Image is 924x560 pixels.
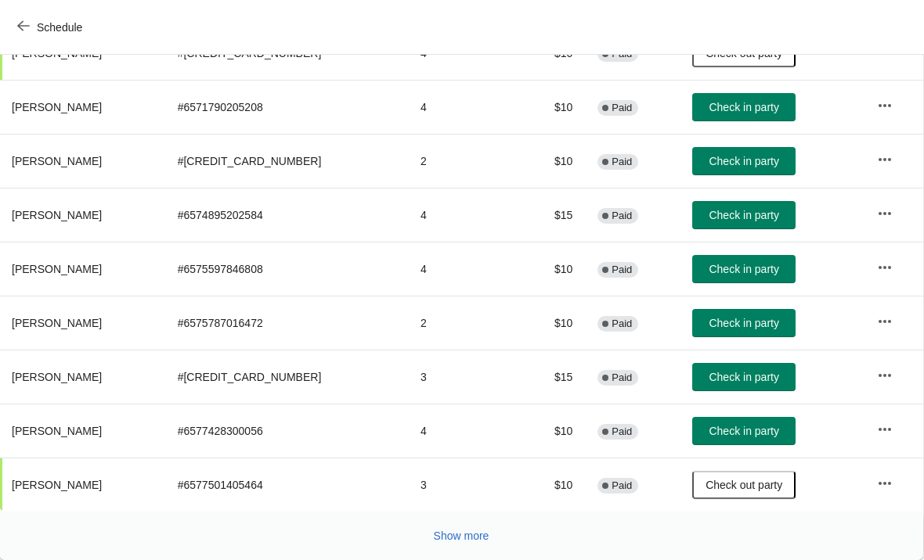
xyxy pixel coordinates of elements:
[408,242,516,296] td: 4
[516,134,586,188] td: $10
[165,458,408,512] td: # 6577501405464
[516,458,586,512] td: $10
[408,350,516,404] td: 3
[692,471,796,499] button: Check out party
[428,522,496,550] button: Show more
[408,404,516,458] td: 4
[709,263,778,275] span: Check in party
[692,363,796,391] button: Check in party
[612,156,632,168] span: Paid
[408,188,516,242] td: 4
[408,134,516,188] td: 2
[612,372,632,384] span: Paid
[434,529,489,542] span: Show more
[37,21,82,34] span: Schedule
[165,404,408,458] td: # 6577428300056
[12,479,102,491] span: [PERSON_NAME]
[692,201,796,229] button: Check in party
[612,264,632,276] span: Paid
[408,296,516,350] td: 2
[709,425,778,437] span: Check in party
[612,210,632,222] span: Paid
[165,242,408,296] td: # 6575597846808
[12,155,102,167] span: [PERSON_NAME]
[612,102,632,114] span: Paid
[516,404,586,458] td: $10
[709,101,778,113] span: Check in party
[516,350,586,404] td: $15
[706,479,782,491] span: Check out party
[12,425,102,437] span: [PERSON_NAME]
[709,155,778,167] span: Check in party
[165,188,408,242] td: # 6574895202584
[516,188,586,242] td: $15
[692,93,796,121] button: Check in party
[8,13,95,41] button: Schedule
[692,417,796,445] button: Check in party
[709,371,778,383] span: Check in party
[612,318,632,330] span: Paid
[165,296,408,350] td: # 6575787016472
[516,242,586,296] td: $10
[516,296,586,350] td: $10
[709,317,778,329] span: Check in party
[165,80,408,134] td: # 6571790205208
[12,371,102,383] span: [PERSON_NAME]
[12,317,102,329] span: [PERSON_NAME]
[692,309,796,337] button: Check in party
[692,255,796,283] button: Check in party
[165,350,408,404] td: # [CREDIT_CARD_NUMBER]
[709,209,778,221] span: Check in party
[165,134,408,188] td: # [CREDIT_CARD_NUMBER]
[516,80,586,134] td: $10
[612,425,632,438] span: Paid
[12,101,102,113] span: [PERSON_NAME]
[408,458,516,512] td: 3
[12,209,102,221] span: [PERSON_NAME]
[692,147,796,175] button: Check in party
[408,80,516,134] td: 4
[12,263,102,275] span: [PERSON_NAME]
[612,479,632,492] span: Paid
